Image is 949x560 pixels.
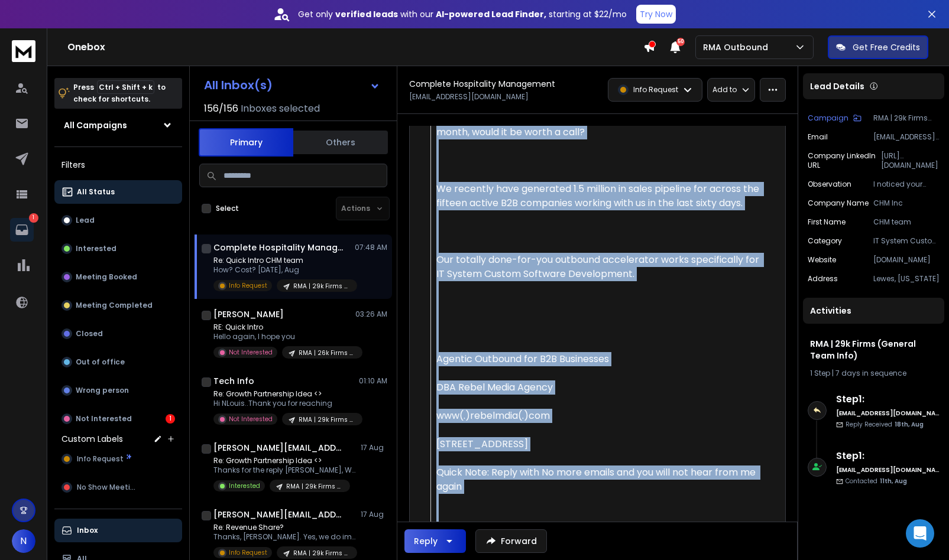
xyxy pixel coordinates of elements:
[54,180,182,204] button: All Status
[873,113,940,123] p: RMA | 29k Firms (General Team Info)
[676,38,685,46] span: 50
[76,301,153,310] p: Meeting Completed
[229,281,267,290] p: Info Request
[213,265,355,275] p: How? Cost? [DATE], Aug
[216,204,239,213] label: Select
[703,41,773,53] p: RMA Outbound
[808,274,838,284] p: Address
[213,399,355,408] p: Hi NLouis..Thank you for reaching
[808,151,881,170] p: Company LinkedIn URL
[853,41,920,53] p: Get Free Credits
[213,308,284,320] h1: [PERSON_NAME]
[54,379,182,402] button: Wrong person
[76,329,103,338] p: Closed
[873,274,940,284] p: Lewes, [US_STATE]
[404,529,466,553] button: Reply
[76,357,125,367] p: Out of office
[361,510,387,519] p: 17 Aug
[299,415,355,424] p: RMA | 29k Firms (General Team Info)
[873,236,940,246] p: IT System Custom Software Development
[54,294,182,317] button: Meeting Completed
[213,242,344,253] h1: Complete Hospitality Management
[293,129,388,155] button: Others
[204,79,273,91] h1: All Inbox(s)
[73,82,166,105] p: Press to check for shortcuts.
[298,8,627,20] p: Get only with our starting at $22/mo
[76,272,137,282] p: Meeting Booked
[54,209,182,232] button: Lead
[808,217,846,227] p: First Name
[213,332,355,341] p: Hello again, I hope you
[204,102,238,116] span: 156 / 156
[54,447,182,471] button: Info Request
[29,213,38,223] p: 1
[828,35,928,59] button: Get Free Credits
[199,128,293,157] button: Primary
[54,237,182,261] button: Interested
[808,255,836,265] p: Website
[355,243,387,252] p: 07:48 AM
[873,255,940,265] p: [DOMAIN_NAME]
[76,414,132,424] p: Not Interested
[64,119,127,131] h1: All Campaigns
[54,322,182,346] button: Closed
[293,282,350,291] p: RMA | 29k Firms (General Team Info)
[873,180,940,189] p: I noticed your focus on understanding customer pain points before creating unique hospitality man...
[54,265,182,289] button: Meeting Booked
[335,8,398,20] strong: verified leads
[229,548,267,557] p: Info Request
[808,113,848,123] p: Campaign
[810,338,937,362] h1: RMA | 29k Firms (General Team Info)
[436,8,546,20] strong: AI-powered Lead Finder,
[808,113,861,123] button: Campaign
[77,483,139,492] span: No Show Meeting
[880,477,907,486] span: 11th, Aug
[286,482,343,491] p: RMA | 29k Firms (General Team Info)
[61,433,123,445] h3: Custom Labels
[475,529,547,553] button: Forward
[836,392,940,406] h6: Step 1 :
[213,532,355,542] p: Thanks, [PERSON_NAME]. Yes, we do immersive
[836,449,940,463] h6: Step 1 :
[906,519,934,548] div: Open Intercom Messenger
[241,102,320,116] h3: Inboxes selected
[12,529,35,553] button: N
[808,236,842,246] p: category
[76,386,129,395] p: Wrong person
[213,442,344,454] h1: [PERSON_NAME][EMAIL_ADDRESS][DOMAIN_NAME]
[299,349,355,357] p: RMA | 26k Firms (Specific Owner Info)
[195,73,390,97] button: All Inbox(s)
[361,443,387,452] p: 17 Aug
[97,80,154,94] span: Ctrl + Shift + k
[213,509,344,520] h1: [PERSON_NAME][EMAIL_ADDRESS][DOMAIN_NAME]
[213,256,355,265] p: Re: Quick Intro CHM team
[640,8,672,20] p: Try Now
[77,454,124,464] span: Info Request
[229,348,273,357] p: Not Interested
[213,389,355,399] p: Re: Growth Partnership Idea <>
[810,368,830,378] span: 1 Step
[633,85,678,95] p: Info Request
[76,216,95,225] p: Lead
[803,298,944,324] div: Activities
[835,368,906,378] span: 7 days in sequence
[636,5,676,24] button: Try Now
[213,375,254,387] h1: Tech Info
[895,420,924,429] span: 18th, Aug
[810,80,864,92] p: Lead Details
[213,456,355,465] p: Re: Growth Partnership Idea <>
[873,132,940,142] p: [EMAIL_ADDRESS][DOMAIN_NAME]
[54,113,182,137] button: All Campaigns
[359,376,387,386] p: 01:10 AM
[836,409,940,418] h6: [EMAIL_ADDRESS][DOMAIN_NAME]
[54,407,182,431] button: Not Interested1
[409,78,555,90] h1: Complete Hospitality Management
[229,481,260,490] p: Interested
[414,535,438,547] div: Reply
[712,85,737,95] p: Add to
[293,549,350,558] p: RMA | 29k Firms (General Team Info)
[213,523,355,532] p: Re: Revenue Share?
[873,198,940,208] p: CHM Inc
[846,477,907,486] p: Contacted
